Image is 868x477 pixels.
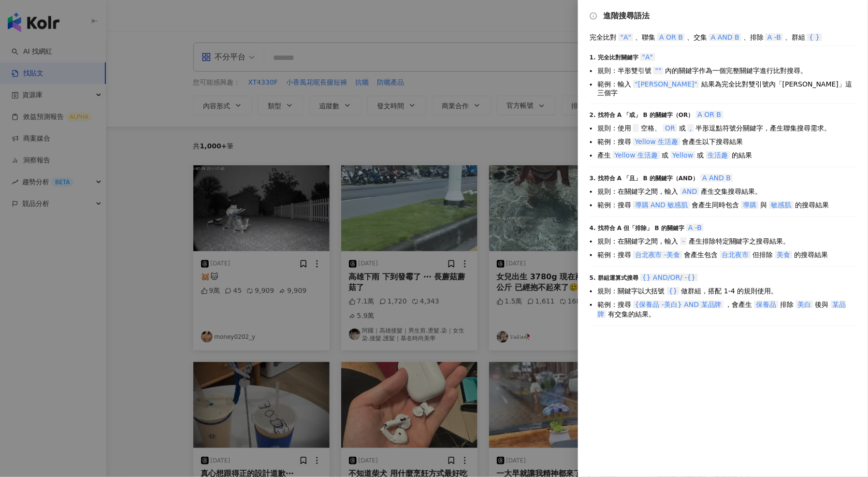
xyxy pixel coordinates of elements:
span: 導購 AND 敏感肌 [633,201,690,209]
span: {保養品 -美白} AND 某品牌 [633,301,723,308]
li: 範例：搜尋 ，會產生 排除 後與 有交集的結果。 [597,300,856,319]
span: A AND B [709,33,741,41]
span: A AND B [701,174,733,182]
span: - [680,237,687,245]
span: 敏感肌 [769,201,794,209]
span: , [688,124,694,132]
span: "[PERSON_NAME]" [633,80,699,88]
span: 導購 [741,201,759,209]
span: 美白 [796,301,813,308]
span: A -B [686,224,704,231]
span: Yellow 生活趣 [633,138,680,145]
span: "A" [640,53,655,61]
li: 規則：在關鍵字之間，輸入 產生排除特定關鍵字之搜尋結果。 [597,236,856,246]
span: 美食 [775,251,793,259]
span: "" [653,67,664,74]
span: AND [680,188,699,195]
span: Yellow [671,151,695,159]
li: 產生 或 或 的結果 [597,150,856,160]
div: 1. 完全比對關鍵字 [590,52,856,62]
li: 規則：關鍵字以大括號 做群組，搭配 1-4 的規則使用。 [597,286,856,296]
span: 台北夜市 [720,251,751,259]
li: 規則：使用 空格、 或 半形逗點符號分關鍵字，產生聯集搜尋需求。 [597,123,856,133]
span: 生活趣 [706,151,730,159]
span: A OR B [696,111,723,118]
div: 5. 群組運算式搜尋 [590,273,856,282]
li: 規則：在關鍵字之間，輸入 產生交集搜尋結果。 [597,187,856,196]
li: 範例：搜尋 會產生包含 但排除 的搜尋結果 [597,250,856,260]
span: "A" [619,33,633,41]
span: {} AND/OR/ -{} [640,274,698,281]
div: 進階搜尋語法 [590,12,856,20]
li: 範例：搜尋 會產生同時包含 與 的搜尋結果 [597,200,856,210]
div: 完全比對 、聯集 、交集 、排除 、群組 [590,32,856,42]
div: 3. 找符合 A 「且」 B 的關鍵字（AND） [590,173,856,183]
div: 2. 找符合 A 「或」 B 的關鍵字（OR） [590,110,856,119]
span: A OR B [657,33,685,41]
li: 範例：輸入 結果為完全比對雙引號內「[PERSON_NAME]」這三個字 [597,79,856,97]
li: 規則：半形雙引號 內的關鍵字作為一個完整關鍵字進行比對搜尋。 [597,66,856,75]
span: Yellow 生活趣 [613,151,660,159]
div: 4. 找符合 A 但「排除」 B 的關鍵字 [590,223,856,232]
span: OR [663,124,677,132]
span: 保養品 [754,301,779,308]
li: 範例：搜尋 會產生以下搜尋結果 [597,137,856,146]
span: { } [807,33,822,41]
span: {} [667,287,680,295]
span: 台北夜市 -美食 [633,251,682,259]
span: A -B [766,33,783,41]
